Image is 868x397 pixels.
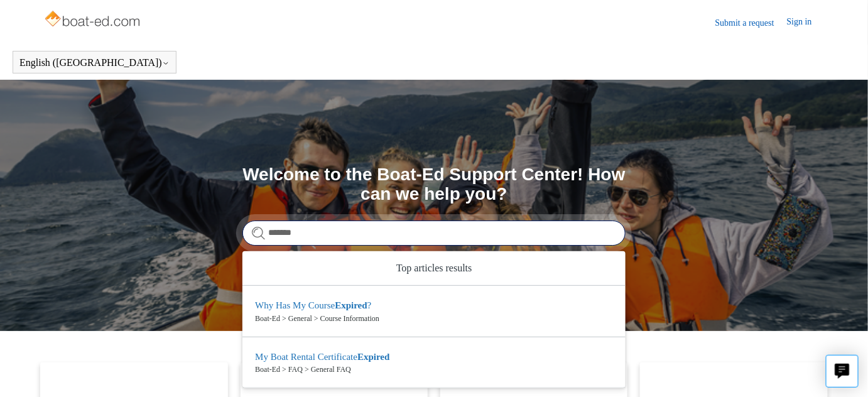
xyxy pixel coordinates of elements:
button: Live chat [826,355,859,388]
h1: Welcome to the Boat-Ed Support Center! How can we help you? [242,165,626,204]
zd-autocomplete-title-multibrand: Suggested result 2 My Boat Rental Certificate Expired [255,352,389,364]
button: English ([GEOGRAPHIC_DATA]) [19,57,170,68]
zd-autocomplete-breadcrumbs-multibrand: Boat-Ed > FAQ > General FAQ [255,364,613,375]
zd-autocomplete-title-multibrand: Suggested result 1 Why Has My Course Expired? [255,300,371,313]
em: Expired [357,352,389,362]
a: Sign in [787,15,825,30]
a: Submit a request [715,16,787,30]
img: Boat-Ed Help Center home page [43,8,143,33]
input: Search [242,220,626,246]
em: Expired [335,300,367,310]
zd-autocomplete-header: Top articles results [242,251,626,286]
zd-autocomplete-breadcrumbs-multibrand: Boat-Ed > General > Course Information [255,313,613,324]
